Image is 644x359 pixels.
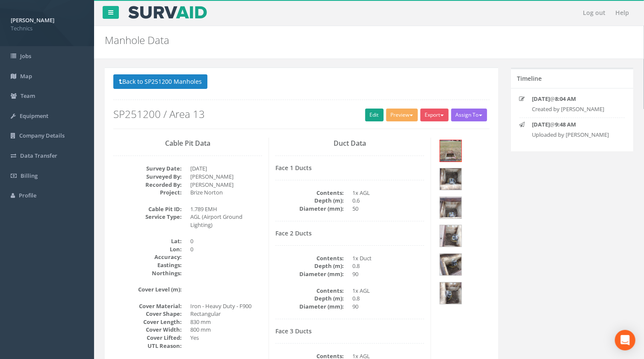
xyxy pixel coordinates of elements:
[113,205,182,213] dt: Cable Pit ID:
[420,109,449,121] button: Export
[113,74,207,89] button: Back to SP251200 Manholes
[352,205,424,213] dd: 50
[190,165,262,173] dd: [DATE]
[11,24,83,32] span: Technics
[532,95,618,103] p: @
[113,261,182,269] dt: Eastings:
[532,95,550,103] strong: [DATE]
[190,213,262,229] dd: AGL (Airport Ground Lighting)
[113,253,182,261] dt: Accuracy:
[451,109,487,121] button: Assign To
[113,140,262,147] h3: Cable Pit Data
[20,112,48,120] span: Equipment
[190,310,262,318] dd: Rectangular
[532,121,618,129] p: @
[190,188,262,197] dd: Brize Norton
[440,254,461,275] img: fd0ba720-82cd-f08c-8c21-59685d303d8a_499a716d-5e45-0210-2fa1-c3c2a38ef485_thumb.jpg
[113,173,182,181] dt: Surveyed By:
[352,262,424,270] dd: 0.8
[113,285,182,294] dt: Cover Level (m):
[532,121,550,128] strong: [DATE]
[275,303,344,311] dt: Diameter (mm):
[20,52,31,60] span: Jobs
[555,95,576,103] strong: 8:04 AM
[275,294,344,303] dt: Depth (m):
[21,92,35,100] span: Team
[113,213,182,221] dt: Service Type:
[113,188,182,197] dt: Project:
[440,225,461,247] img: fd0ba720-82cd-f08c-8c21-59685d303d8a_93ae5ed0-93a5-e1e0-c5c1-d3fdd6517e60_thumb.jpg
[190,173,262,181] dd: [PERSON_NAME]
[113,318,182,326] dt: Cover Length:
[190,181,262,189] dd: [PERSON_NAME]
[352,197,424,205] dd: 0.6
[440,282,461,304] img: fd0ba720-82cd-f08c-8c21-59685d303d8a_68251bb7-11c8-3f94-be92-0f9b687acb84_thumb.jpg
[105,35,543,46] h2: Manhole Data
[113,326,182,334] dt: Cover Width:
[365,109,384,121] a: Edit
[19,132,65,139] span: Company Details
[113,165,182,173] dt: Survey Date:
[275,270,344,278] dt: Diameter (mm):
[352,287,424,295] dd: 1x AGL
[352,303,424,311] dd: 90
[190,326,262,334] dd: 800 mm
[352,270,424,278] dd: 90
[190,205,262,213] dd: 1.789 EMH
[190,334,262,342] dd: Yes
[555,121,576,128] strong: 9:48 AM
[440,140,461,162] img: fd0ba720-82cd-f08c-8c21-59685d303d8a_4d8854a1-2bdc-2cce-a512-08dfc8dc52a6_thumb.jpg
[275,165,424,171] h4: Face 1 Ducts
[20,72,32,80] span: Map
[352,254,424,262] dd: 1x Duct
[517,75,542,82] h5: Timeline
[532,105,618,113] p: Created by [PERSON_NAME]
[275,328,424,334] h4: Face 3 Ducts
[386,109,418,121] button: Preview
[113,237,182,245] dt: Lat:
[113,245,182,253] dt: Lon:
[352,189,424,197] dd: 1x AGL
[113,302,182,310] dt: Cover Material:
[352,294,424,303] dd: 0.8
[113,310,182,318] dt: Cover Shape:
[113,181,182,189] dt: Recorded By:
[113,269,182,277] dt: Northings:
[532,131,618,139] p: Uploaded by [PERSON_NAME]
[113,334,182,342] dt: Cover Lifted:
[11,14,83,32] a: [PERSON_NAME] Technics
[113,109,490,120] h2: SP251200 / Area 13
[21,172,38,179] span: Billing
[275,197,344,205] dt: Depth (m):
[20,152,57,159] span: Data Transfer
[275,254,344,262] dt: Contents:
[275,262,344,270] dt: Depth (m):
[275,287,344,295] dt: Contents:
[190,302,262,310] dd: Iron - Heavy Duty - F900
[113,342,182,350] dt: UTL Reason:
[275,140,424,147] h3: Duct Data
[440,197,461,218] img: fd0ba720-82cd-f08c-8c21-59685d303d8a_eee56b73-884f-eaeb-4dcd-616bf201bad2_thumb.jpg
[275,189,344,197] dt: Contents:
[190,318,262,326] dd: 830 mm
[190,245,262,253] dd: 0
[615,330,635,350] div: Open Intercom Messenger
[440,168,461,190] img: fd0ba720-82cd-f08c-8c21-59685d303d8a_3d7becb5-f987-8300-b471-ede51f856cd3_thumb.jpg
[275,205,344,213] dt: Diameter (mm):
[11,16,54,24] strong: [PERSON_NAME]
[275,230,424,236] h4: Face 2 Ducts
[190,237,262,245] dd: 0
[19,191,36,199] span: Profile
